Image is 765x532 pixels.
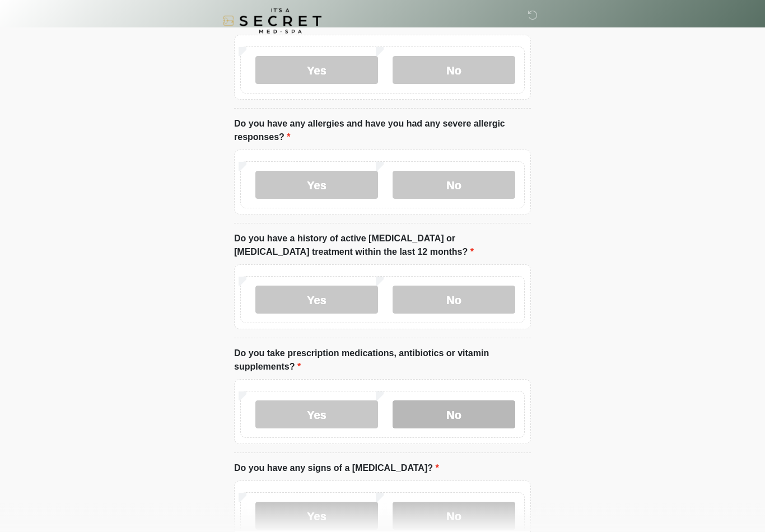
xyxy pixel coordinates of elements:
label: No [393,171,515,199]
label: No [393,286,515,314]
label: Yes [255,57,378,85]
label: Yes [255,171,378,199]
label: No [393,401,515,429]
label: No [393,502,515,530]
label: Do you have any allergies and have you had any severe allergic responses? [234,118,531,144]
label: Yes [255,286,378,314]
label: No [393,57,515,85]
img: It's A Secret Med Spa Logo [223,8,321,34]
label: Yes [255,401,378,429]
label: Do you have a history of active [MEDICAL_DATA] or [MEDICAL_DATA] treatment within the last 12 mon... [234,232,531,259]
label: Do you have any signs of a [MEDICAL_DATA]? [234,462,439,475]
label: Do you take prescription medications, antibiotics or vitamin supplements? [234,347,531,374]
label: Yes [255,502,378,530]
